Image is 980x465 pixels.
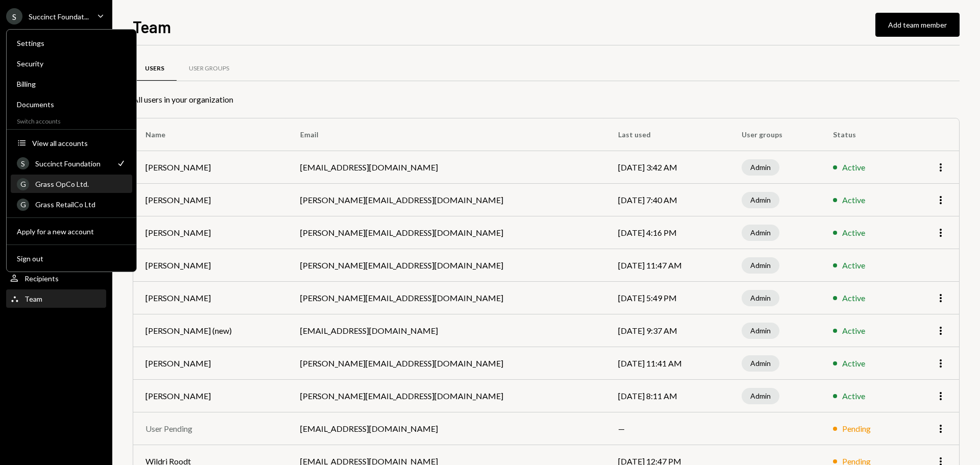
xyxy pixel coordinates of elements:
div: Billing [17,80,126,88]
td: [PERSON_NAME] (new) [133,314,288,347]
td: [DATE] 7:40 AM [606,184,729,216]
div: Admin [742,159,779,176]
div: Active [842,227,865,239]
div: S [17,157,29,169]
a: User Groups [177,56,241,82]
button: Apply for a new account [11,223,132,241]
td: [PERSON_NAME][EMAIL_ADDRESS][DOMAIN_NAME] [288,216,606,249]
div: Grass RetailCo Ltd [35,200,126,209]
button: View all accounts [11,134,132,153]
td: [DATE] 11:41 AM [606,347,729,380]
div: Admin [742,290,779,306]
div: G [17,199,29,211]
button: Add team member [875,13,960,37]
div: Admin [742,225,779,241]
div: Admin [742,323,779,339]
td: [EMAIL_ADDRESS][DOMAIN_NAME] [288,151,606,184]
div: Security [17,59,126,68]
div: Active [842,292,865,304]
td: [PERSON_NAME] [133,347,288,380]
div: Active [842,259,865,272]
a: GGrass OpCo Ltd. [11,175,132,193]
h1: Team [133,16,171,37]
td: — [606,412,729,445]
div: Admin [742,257,779,274]
div: Apply for a new account [17,227,126,236]
a: Recipients [6,269,106,287]
td: [PERSON_NAME][EMAIL_ADDRESS][DOMAIN_NAME] [288,282,606,314]
div: Pending [842,423,871,435]
div: Succinct Foundation [35,159,110,168]
td: [DATE] 3:42 AM [606,151,729,184]
th: Name [133,118,288,151]
td: [DATE] 4:16 PM [606,216,729,249]
td: [DATE] 5:49 PM [606,282,729,314]
td: [EMAIL_ADDRESS][DOMAIN_NAME] [288,412,606,445]
div: Active [842,390,865,402]
a: Documents [11,95,132,113]
div: User Pending [145,423,276,435]
th: Email [288,118,606,151]
td: [PERSON_NAME][EMAIL_ADDRESS][DOMAIN_NAME] [288,380,606,412]
div: Active [842,194,865,206]
div: Active [842,161,865,174]
th: Last used [606,118,729,151]
td: [PERSON_NAME] [133,380,288,412]
th: Status [821,118,908,151]
div: Active [842,325,865,337]
td: [PERSON_NAME] [133,216,288,249]
a: Settings [11,34,132,52]
td: [PERSON_NAME][EMAIL_ADDRESS][DOMAIN_NAME] [288,347,606,380]
td: [PERSON_NAME] [133,282,288,314]
td: [PERSON_NAME][EMAIL_ADDRESS][DOMAIN_NAME] [288,184,606,216]
td: [DATE] 8:11 AM [606,380,729,412]
div: Grass OpCo Ltd. [35,180,126,188]
div: Users [145,64,164,73]
div: Team [24,295,42,303]
div: Documents [17,100,126,109]
td: [PERSON_NAME] [133,184,288,216]
div: Admin [742,355,779,372]
div: All users in your organization [133,93,960,106]
div: Admin [742,388,779,404]
a: Security [11,54,132,72]
div: Active [842,357,865,370]
td: [PERSON_NAME][EMAIL_ADDRESS][DOMAIN_NAME] [288,249,606,282]
button: Sign out [11,250,132,268]
a: Billing [11,75,132,93]
div: User Groups [189,64,229,73]
a: Users [133,56,177,82]
td: [PERSON_NAME] [133,151,288,184]
div: Succinct Foundat... [29,12,89,21]
div: Admin [742,192,779,208]
td: [PERSON_NAME] [133,249,288,282]
td: [DATE] 9:37 AM [606,314,729,347]
div: Recipients [24,274,59,283]
td: [EMAIL_ADDRESS][DOMAIN_NAME] [288,314,606,347]
div: Settings [17,39,126,47]
div: View all accounts [32,139,126,148]
div: Sign out [17,254,126,263]
td: [DATE] 11:47 AM [606,249,729,282]
div: S [6,8,22,25]
div: Switch accounts [7,115,136,125]
a: GGrass RetailCo Ltd [11,195,132,213]
div: G [17,178,29,190]
a: Team [6,289,106,308]
th: User groups [729,118,821,151]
